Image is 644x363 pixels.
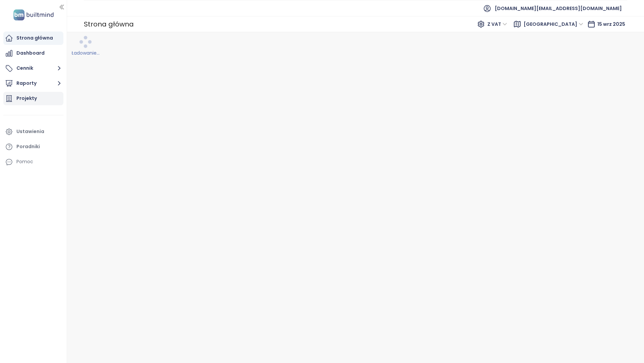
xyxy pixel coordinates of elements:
[3,92,63,105] a: Projekty
[16,158,33,166] div: Pomoc
[3,62,63,75] button: Cennik
[3,140,63,154] a: Poradniki
[16,142,40,151] div: Poradniki
[11,8,56,22] img: logo
[3,47,63,60] a: Dashboard
[597,21,625,27] span: 15 wrz 2025
[84,17,134,31] div: Strona główna
[3,155,63,169] div: Pomoc
[16,34,53,42] div: Strona główna
[3,125,63,138] a: Ustawienia
[16,127,44,136] div: Ustawienia
[524,19,583,29] span: Gdańsk
[3,77,63,90] button: Raporty
[495,0,622,16] span: [DOMAIN_NAME][EMAIL_ADDRESS][DOMAIN_NAME]
[487,19,507,29] span: Z VAT
[16,94,37,103] div: Projekty
[3,32,63,45] a: Strona główna
[16,49,45,57] div: Dashboard
[71,49,100,57] div: Ładowanie...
